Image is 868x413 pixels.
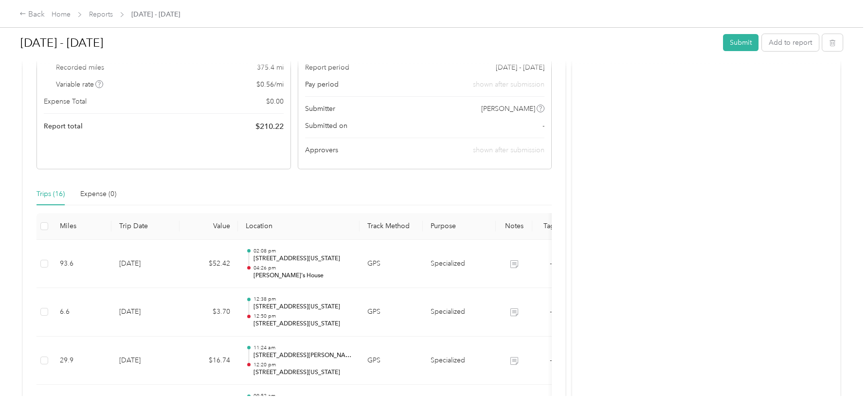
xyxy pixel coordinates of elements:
th: Miles [52,213,111,240]
span: Variable rate [56,79,104,90]
th: Track Method [360,213,423,240]
th: Notes [496,213,532,240]
p: [PERSON_NAME]'s House [253,271,352,280]
p: [STREET_ADDRESS][US_STATE] [253,368,352,377]
td: 6.6 [52,288,111,337]
p: 12:38 pm [253,296,352,303]
span: Pay period [305,79,339,90]
span: - [542,121,544,131]
span: Report total [44,121,83,131]
span: - [550,356,552,364]
td: GPS [360,240,423,288]
td: $52.42 [180,240,238,288]
div: Expense (0) [80,189,116,199]
div: Back [19,9,45,20]
td: GPS [360,337,423,385]
span: Expense Total [44,96,87,107]
p: 12:50 pm [253,313,352,320]
p: [STREET_ADDRESS][US_STATE] [253,320,352,328]
span: Submitted on [305,121,347,131]
p: 09:52 am [253,393,352,399]
td: Specialized [423,240,496,288]
span: $ 0.56 / mi [256,79,284,90]
a: Reports [89,10,113,18]
td: [DATE] [111,337,180,385]
button: Add to report [762,34,819,51]
p: [STREET_ADDRESS][US_STATE] [253,254,352,263]
p: [STREET_ADDRESS][US_STATE] [253,303,352,311]
td: Specialized [423,337,496,385]
h1: Aug 25 - 31, 2025 [20,31,716,54]
td: GPS [360,288,423,337]
div: Trips (16) [36,189,65,199]
td: [DATE] [111,240,180,288]
td: 29.9 [52,337,111,385]
p: 11:24 am [253,344,352,351]
p: 12:20 pm [253,361,352,368]
button: Submit [723,34,759,51]
span: $ 210.22 [255,121,284,132]
th: Purpose [423,213,496,240]
span: Submitter [305,104,335,114]
iframe: Everlance-gr Chat Button Frame [814,359,868,413]
th: Trip Date [111,213,180,240]
td: 93.6 [52,240,111,288]
span: $ 0.00 [266,96,284,107]
span: shown after submission [473,79,544,90]
th: Value [180,213,238,240]
span: Approvers [305,145,338,155]
span: - [550,259,552,268]
td: Specialized [423,288,496,337]
span: [PERSON_NAME] [481,104,535,114]
span: [DATE] - [DATE] [131,9,180,19]
td: [DATE] [111,288,180,337]
span: - [550,307,552,316]
p: 02:08 pm [253,248,352,254]
span: shown after submission [473,146,544,154]
p: 04:26 pm [253,265,352,271]
p: [STREET_ADDRESS][PERSON_NAME] [253,351,352,360]
th: Location [238,213,360,240]
a: Home [52,10,71,18]
td: $3.70 [180,288,238,337]
td: $16.74 [180,337,238,385]
th: Tags [532,213,569,240]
